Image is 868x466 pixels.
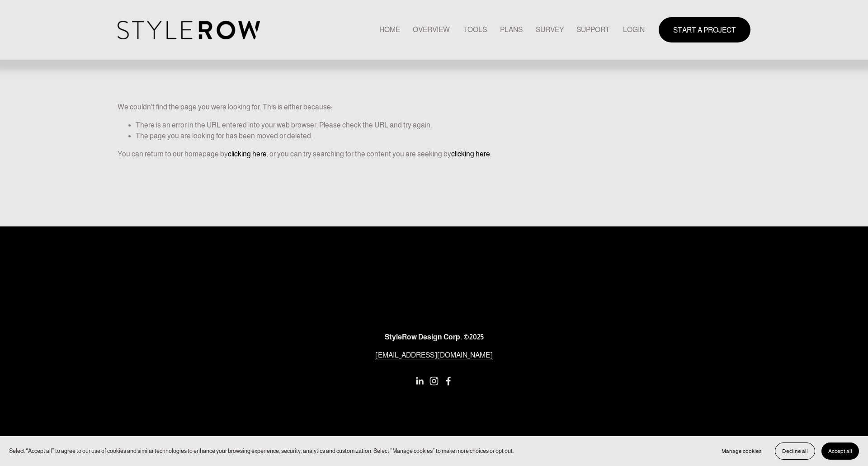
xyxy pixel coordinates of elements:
button: Accept all [821,442,859,460]
strong: StyleRow Design Corp. ©2025 [385,333,484,341]
button: Manage cookies [715,442,769,460]
li: The page you are looking for has been moved or deleted. [136,131,750,141]
span: SUPPORT [576,24,610,35]
span: Decline all [782,448,808,454]
li: There is an error in the URL entered into your web browser. Please check the URL and try again. [136,120,750,131]
a: [EMAIL_ADDRESS][DOMAIN_NAME] [375,350,493,361]
a: folder dropdown [576,24,610,36]
a: clicking here [451,150,490,158]
img: StyleRow [118,21,260,39]
a: clicking here [228,150,267,158]
p: Select “Accept all” to agree to our use of cookies and similar technologies to enhance your brows... [9,447,514,455]
button: Decline all [775,442,815,460]
a: START A PROJECT [659,17,750,42]
a: OVERVIEW [413,24,450,36]
a: SURVEY [536,24,564,36]
a: TOOLS [463,24,487,36]
span: Manage cookies [722,448,762,454]
a: LinkedIn [415,377,424,386]
p: We couldn't find the page you were looking for. This is either because: [118,67,750,113]
a: LOGIN [623,24,645,36]
p: You can return to our homepage by , or you can try searching for the content you are seeking by . [118,149,750,160]
a: Facebook [444,377,453,386]
span: Accept all [828,448,852,454]
a: Instagram [429,377,439,386]
a: PLANS [500,24,523,36]
a: HOME [379,24,400,36]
